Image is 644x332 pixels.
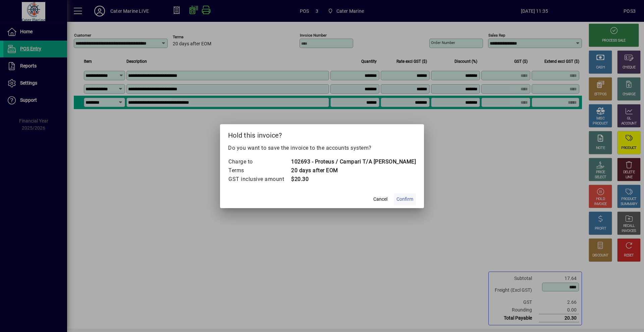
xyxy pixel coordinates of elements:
[220,124,424,144] h2: Hold this invoice?
[291,157,416,166] td: 102693 - Proteus / Campari T/A [PERSON_NAME]
[291,175,416,184] td: $20.30
[228,166,291,175] td: Terms
[373,196,387,203] span: Cancel
[228,144,416,152] p: Do you want to save the invoice to the accounts system?
[396,196,413,203] span: Confirm
[228,175,291,184] td: GST inclusive amount
[228,157,291,166] td: Charge to
[394,193,416,205] button: Confirm
[370,193,391,205] button: Cancel
[291,166,416,175] td: 20 days after EOM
